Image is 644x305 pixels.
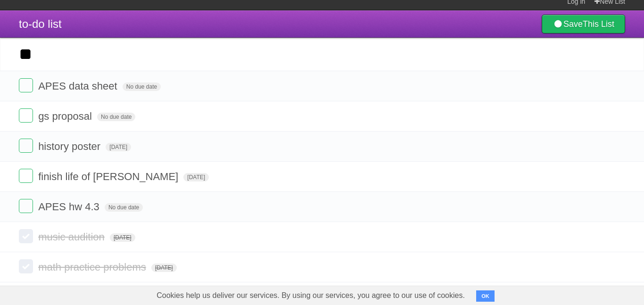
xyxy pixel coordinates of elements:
label: Done [19,229,33,243]
span: No due date [97,113,135,121]
label: Done [19,78,33,92]
span: math practice problems [38,261,149,273]
span: APES hw 4.3 [38,201,102,213]
a: SaveThis List [542,15,625,33]
span: to-do list [19,17,62,30]
label: Done [19,108,33,123]
span: finish life of [PERSON_NAME] [38,171,181,182]
span: No due date [105,203,143,212]
span: gs proposal [38,110,94,122]
label: Done [19,139,33,153]
label: Done [19,169,33,183]
span: music audition [38,231,107,243]
span: Cookies help us deliver our services. By using our services, you agree to our use of cookies. [147,286,474,305]
b: This List [583,19,614,29]
span: history poster [38,140,103,152]
span: [DATE] [183,173,209,181]
label: Done [19,199,33,213]
span: [DATE] [151,264,177,272]
button: OK [476,290,495,302]
label: Done [19,259,33,273]
span: [DATE] [106,143,131,151]
span: No due date [123,82,161,91]
span: APES data sheet [38,80,120,92]
span: [DATE] [110,233,135,242]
